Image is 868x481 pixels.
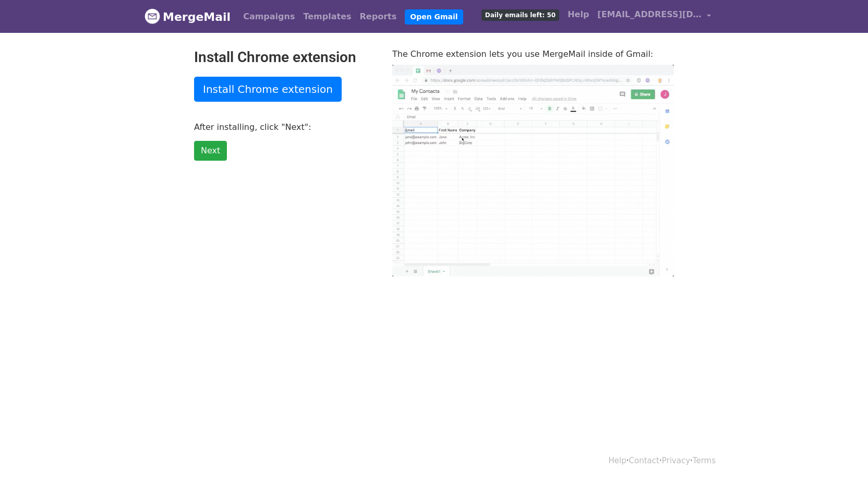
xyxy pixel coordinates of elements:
p: The Chrome extension lets you use MergeMail inside of Gmail: [392,49,674,59]
span: Daily emails left: 50 [481,9,559,21]
a: Help [609,456,626,465]
h2: Install Chrome extension [194,49,377,66]
img: MergeMail logo [144,8,160,24]
a: Templates [299,6,355,27]
a: Next [194,141,227,161]
a: Privacy [662,456,690,465]
p: After installing, click "Next": [194,122,377,133]
a: MergeMail [144,6,231,28]
a: Help [563,4,593,25]
a: Open Gmail [405,9,463,25]
a: Reports [356,6,401,27]
a: Daily emails left: 50 [477,4,563,25]
a: Campaigns [239,6,299,27]
a: [EMAIL_ADDRESS][DOMAIN_NAME] [593,4,715,29]
a: Terms [693,456,716,465]
a: Contact [629,456,659,465]
a: Install Chrome extension [194,77,342,102]
span: [EMAIL_ADDRESS][DOMAIN_NAME] [597,8,702,21]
